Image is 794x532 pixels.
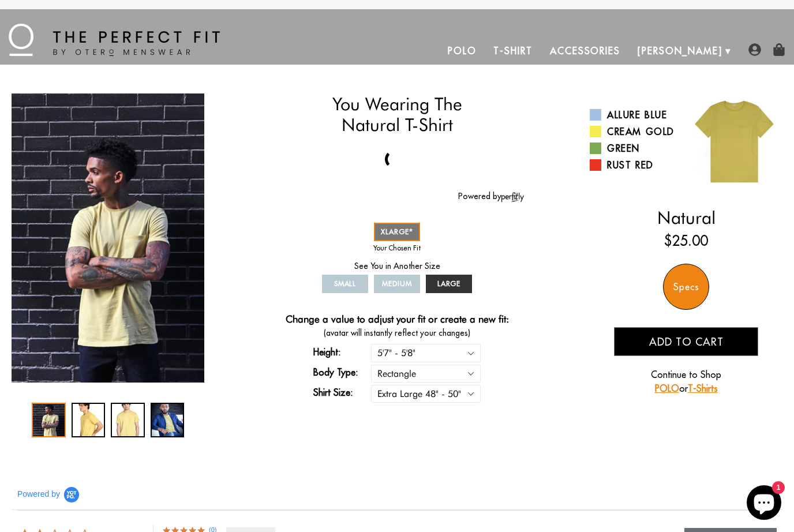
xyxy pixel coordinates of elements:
a: Rust Red [590,158,677,172]
span: LARGE [437,279,461,288]
a: MEDIUM [374,275,420,293]
a: SMALL [322,275,368,293]
div: Specs [663,264,709,310]
a: T-Shirt [485,37,541,65]
div: 4 / 4 [151,403,185,437]
inbox-online-store-chat: Shopify online store chat [743,485,785,523]
img: IMG_1951_copy_1024x1024_2x_cf63319f-f3c3-4977-9d73-18d8a49b1d04_340x.jpg [12,93,204,383]
span: Add to cart [649,335,724,349]
p: Continue to Shop or [614,368,758,395]
h4: Change a value to adjust your fit or create a new fit: [286,313,509,327]
img: shopping-bag-icon.png [773,43,785,56]
a: XLARGE [374,223,420,241]
img: 08.jpg [686,93,782,190]
img: perfitly-logo_73ae6c82-e2e3-4a36-81b1-9e913f6ac5a1.png [501,192,525,202]
span: XLARGE [381,227,413,236]
label: Shirt Size: [313,385,371,399]
span: SMALL [334,279,357,288]
a: Accessories [541,37,629,65]
a: [PERSON_NAME] [629,37,731,65]
a: POLO [655,383,679,394]
label: Body Type: [313,365,371,379]
span: MEDIUM [382,279,412,288]
a: Polo [439,37,485,65]
a: Allure Blue [590,108,677,122]
span: (avatar will instantly reflect your changes) [270,327,525,339]
ins: $25.00 [664,230,708,251]
img: user-account-icon.png [748,43,761,56]
a: Powered by [458,191,525,201]
button: Add to cart [614,327,758,356]
a: Cream Gold [590,125,677,138]
div: 1 / 4 [32,403,66,437]
span: Powered by [17,489,60,499]
a: Green [590,141,677,155]
div: 3 / 4 [111,403,145,437]
h2: Natural [590,207,782,228]
img: The Perfect Fit - by Otero Menswear - Logo [9,24,220,56]
label: Height: [313,345,371,359]
a: LARGE [426,275,472,293]
a: T-Shirts [688,383,718,394]
div: 1 / 4 [12,93,204,383]
div: 2 / 4 [72,403,106,437]
h1: You Wearing The Natural T-Shirt [270,93,525,136]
